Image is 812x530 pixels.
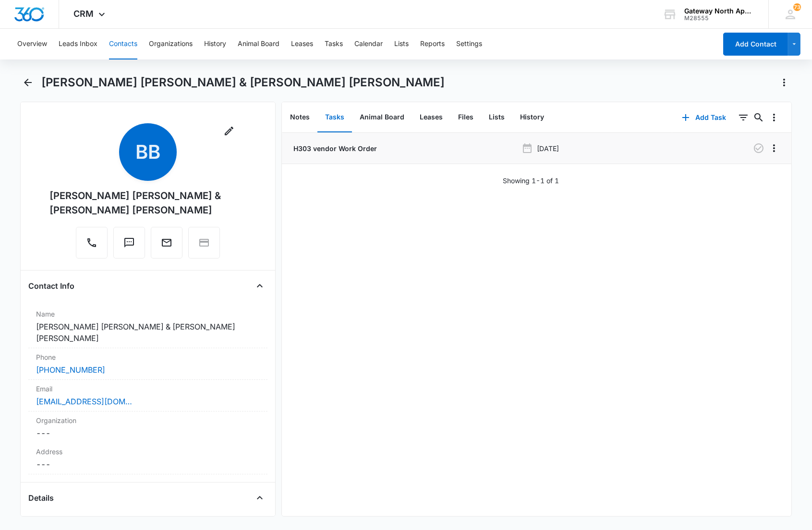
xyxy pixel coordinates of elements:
a: [PHONE_NUMBER] [36,364,105,376]
dd: --- [36,459,259,470]
div: account name [684,7,754,15]
button: Back [20,75,35,90]
div: notifications count [793,3,801,11]
label: Organization [36,415,259,425]
h4: Contact Info [28,280,74,292]
div: Organization--- [28,412,267,443]
button: Tasks [325,29,343,59]
h4: Details [28,492,54,504]
dd: [PERSON_NAME] [PERSON_NAME] & [PERSON_NAME] [PERSON_NAME] [36,321,259,344]
label: Name [36,309,259,319]
button: Actions [776,75,792,90]
button: Animal Board [238,29,279,59]
h1: [PERSON_NAME] [PERSON_NAME] & [PERSON_NAME] [PERSON_NAME] [41,75,445,90]
p: Showing 1-1 of 1 [503,176,559,186]
a: Call [76,242,108,250]
button: Notes [282,103,317,132]
button: Leases [412,103,450,132]
button: Organizations [149,29,193,59]
label: Address [36,447,259,457]
button: Calendar [354,29,383,59]
button: Lists [394,29,409,59]
button: Call [76,227,108,259]
button: Overflow Menu [766,141,782,156]
button: Reports [420,29,445,59]
a: [EMAIL_ADDRESS][DOMAIN_NAME] [36,396,132,407]
span: 73 [793,3,801,11]
button: Leads Inbox [59,29,97,59]
button: History [512,103,552,132]
button: Contacts [109,29,137,59]
div: account id [684,15,754,22]
button: Lists [481,103,512,132]
div: Email[EMAIL_ADDRESS][DOMAIN_NAME] [28,380,267,412]
button: Close [252,278,267,294]
button: Add Task [672,106,736,129]
button: Text [113,227,145,259]
button: Close [252,490,267,506]
button: Tasks [317,103,352,132]
button: Filters [736,110,751,125]
button: Overflow Menu [766,110,782,125]
span: CRM [73,9,94,19]
p: [DATE] [537,143,559,153]
a: Email [151,242,182,250]
div: [PERSON_NAME] [PERSON_NAME] & [PERSON_NAME] [PERSON_NAME] [49,188,246,217]
span: BB [119,123,177,181]
button: Settings [456,29,482,59]
button: Add Contact [723,33,788,56]
label: Phone [36,352,259,362]
button: Overview [17,29,47,59]
a: Text [113,242,145,250]
button: Leases [291,29,313,59]
label: Email [36,384,259,394]
button: History [204,29,226,59]
dd: --- [36,427,259,439]
button: Animal Board [352,103,412,132]
div: Phone[PHONE_NUMBER] [28,348,267,380]
div: Name[PERSON_NAME] [PERSON_NAME] & [PERSON_NAME] [PERSON_NAME] [28,305,267,348]
button: Email [151,227,182,259]
a: H303 vendor Work Order [291,143,377,153]
button: Search... [751,110,766,125]
div: Address--- [28,443,267,474]
button: Files [450,103,481,132]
